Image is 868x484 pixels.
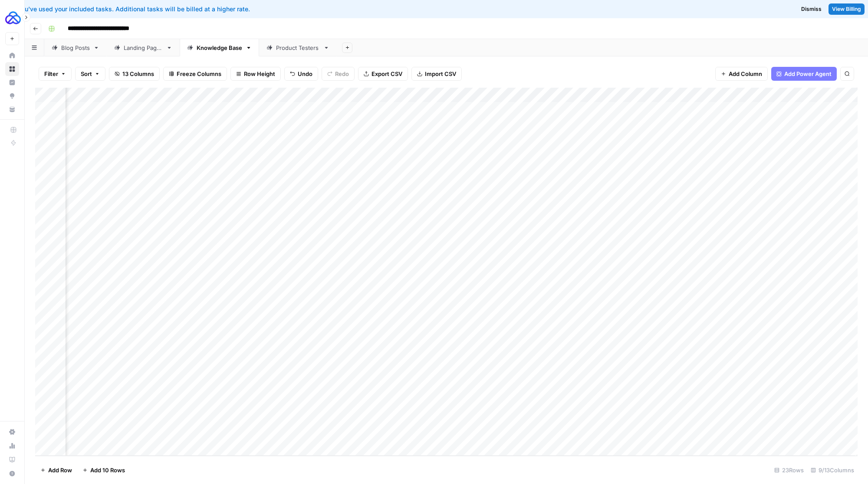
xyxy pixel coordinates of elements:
[798,3,825,15] button: Dismiss
[729,69,762,78] span: Add Column
[81,69,92,78] span: Sort
[5,7,19,29] button: Workspace: AUQ
[107,39,180,56] a: Landing Pages
[244,69,275,78] span: Row Height
[5,89,19,103] a: Opportunities
[801,5,822,13] span: Dismiss
[771,463,807,477] div: 23 Rows
[5,76,19,89] a: Insights
[48,466,72,474] span: Add Row
[5,62,19,76] a: Browse
[124,43,163,52] div: Landing Pages
[259,39,337,56] a: Product Testers
[832,5,861,13] span: View Billing
[5,10,21,26] img: AUQ Logo
[425,69,456,78] span: Import CSV
[5,467,19,481] button: Help + Support
[109,67,160,81] button: 13 Columns
[197,43,242,52] div: Knowledge Base
[807,463,858,477] div: 9/13 Columns
[44,39,107,56] a: Blog Posts
[5,49,19,63] a: Home
[372,69,402,78] span: Export CSV
[122,69,154,78] span: 13 Columns
[829,3,865,15] a: View Billing
[230,67,281,81] button: Row Height
[177,69,221,78] span: Freeze Columns
[715,67,768,81] button: Add Column
[35,463,77,477] button: Add Row
[771,67,837,81] button: Add Power Agent
[335,69,349,78] span: Redo
[77,463,130,477] button: Add 10 Rows
[5,453,19,467] a: Learning Hub
[163,67,227,81] button: Freeze Columns
[276,43,320,52] div: Product Testers
[5,102,19,116] a: Your Data
[44,69,58,78] span: Filter
[90,466,125,474] span: Add 10 Rows
[298,69,312,78] span: Undo
[39,67,72,81] button: Filter
[5,439,19,453] a: Usage
[358,67,408,81] button: Export CSV
[411,67,462,81] button: Import CSV
[322,67,355,81] button: Redo
[61,43,90,52] div: Blog Posts
[75,67,105,81] button: Sort
[7,5,522,13] div: You've used your included tasks. Additional tasks will be billed at a higher rate.
[5,425,19,439] a: Settings
[784,69,832,78] span: Add Power Agent
[284,67,318,81] button: Undo
[180,39,259,56] a: Knowledge Base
